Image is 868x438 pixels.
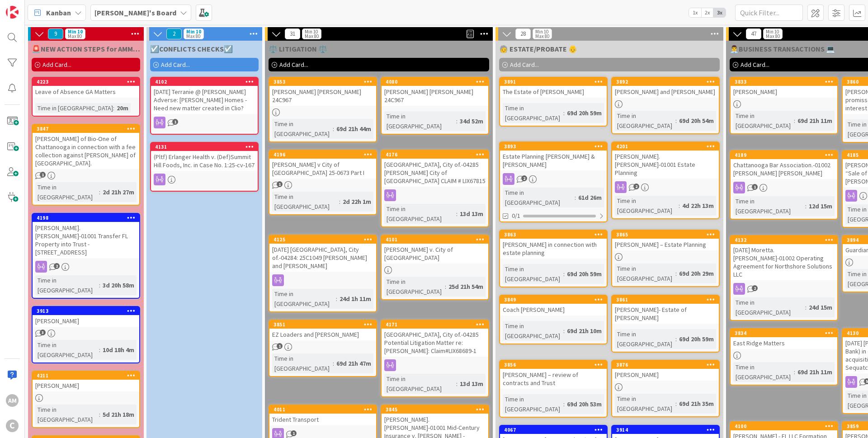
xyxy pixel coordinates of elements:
div: [PERSON_NAME] of Bio-One of Chattanooga in connection with a fee collection against [PERSON_NAME]... [33,133,139,169]
div: 4189 [735,152,837,158]
div: 4196 [269,151,376,159]
div: 69d 20h 59m [565,108,604,118]
div: 3834 [731,329,837,337]
div: 3863[PERSON_NAME] in connection with estate planning [500,231,607,259]
div: [DATE] [GEOGRAPHIC_DATA], City of.-04284: 25C1049 [PERSON_NAME] and [PERSON_NAME] [269,244,376,272]
span: : [339,197,340,207]
div: 4102 [155,79,258,85]
div: 3876 [612,361,719,369]
span: 2 [633,184,639,189]
span: : [456,379,458,389]
div: 3856 [500,361,607,369]
div: Coach [PERSON_NAME] [500,304,607,316]
div: Time in [GEOGRAPHIC_DATA] [615,196,679,216]
span: 9 [48,28,63,39]
div: 2d 21h 27m [100,187,137,197]
div: 3845 [382,405,488,414]
div: 3833 [735,79,837,85]
span: : [456,209,458,219]
span: : [675,116,677,126]
div: 3865 [616,231,719,238]
div: 69d 21h 44m [334,124,373,134]
div: 3876 [616,362,719,368]
div: 4125 [269,235,376,244]
div: 3851 [274,321,376,328]
div: 13d 13m [458,209,486,219]
span: Add Card... [510,61,539,69]
div: 3892[PERSON_NAME] and [PERSON_NAME] [612,78,719,98]
div: 3849 [504,297,607,303]
div: Time in [GEOGRAPHIC_DATA] [35,103,113,113]
div: Estate Planning [PERSON_NAME] & [PERSON_NAME] [500,151,607,170]
div: 3853 [269,78,376,86]
div: 4080[PERSON_NAME] [PERSON_NAME] 24C967 [382,78,488,106]
div: [PERSON_NAME] – review of contracts and Trust [500,369,607,389]
div: 4132[DATE] Moretta.[PERSON_NAME]-01002 Operating Agreement for Northshore Solutions LLC [731,236,837,280]
div: 69d 21h 10m [565,326,604,336]
div: 3834East Ridge Matters [731,329,837,349]
div: Min 10 [186,29,201,34]
div: 4223Leave of Absence GA Matters [33,78,139,98]
div: 3861 [612,296,719,304]
input: Quick Filter... [735,5,803,21]
div: 4201 [612,142,719,151]
div: EZ Loaders and [PERSON_NAME] [269,329,376,340]
div: Time in [GEOGRAPHIC_DATA] [272,119,333,139]
div: AM [6,394,19,407]
div: 4102 [151,78,258,86]
div: 4067 [500,426,607,434]
div: 4131 [155,144,258,150]
div: [PERSON_NAME] [731,86,837,98]
span: 1 [752,184,758,190]
div: 3847 [33,125,139,133]
span: 1 [277,343,283,349]
div: 3845 [386,406,488,413]
div: 3d 20h 58m [100,280,137,290]
span: 3 [40,330,46,335]
span: : [679,201,680,211]
div: 3865 [612,231,719,239]
span: Add Card... [741,61,769,69]
span: : [113,103,114,113]
div: C [6,419,19,432]
span: : [675,334,677,344]
div: 3833[PERSON_NAME] [731,78,837,98]
div: 4125 [274,236,376,243]
div: [PERSON_NAME].[PERSON_NAME]-01001 Estate Planning [612,151,719,179]
span: 1 [291,430,297,436]
div: [PERSON_NAME] [33,315,139,327]
div: Min 10 [305,29,318,34]
span: 0/1 [512,211,520,221]
div: 4132 [735,237,837,243]
div: 69d 20h 59m [677,334,716,344]
div: 3861[PERSON_NAME]- Estate of [PERSON_NAME] [612,296,719,324]
div: Time in [GEOGRAPHIC_DATA] [733,362,794,382]
span: 2x [701,8,713,17]
div: 4198[PERSON_NAME].[PERSON_NAME]-01001 Transfer FL Property into Trust - [STREET_ADDRESS] [33,214,139,258]
div: [GEOGRAPHIC_DATA], City of.-04285 [PERSON_NAME] City of [GEOGRAPHIC_DATA] CLAIM # LIX67815 [382,159,488,187]
div: 4189Chattanooga Bar Association.-01002 [PERSON_NAME] [PERSON_NAME] [731,151,837,179]
div: Max 80 [766,34,780,38]
div: 3849 [500,296,607,304]
img: Visit kanbanzone.com [6,6,19,19]
div: 3863 [504,231,607,238]
span: : [675,268,677,278]
div: 2d 22h 1m [340,197,373,207]
div: Min 10 [68,29,83,34]
div: 4171 [386,321,488,328]
div: 69d 21h 11m [795,116,835,126]
div: Time in [GEOGRAPHIC_DATA] [272,353,333,373]
div: 34d 52m [458,116,486,126]
span: : [563,399,565,409]
div: Time in [GEOGRAPHIC_DATA] [733,297,805,317]
div: 3914 [616,427,719,433]
div: Time in [GEOGRAPHIC_DATA] [35,182,99,202]
span: 🚨NEW ACTION STEPS for AMM🚨 [32,44,140,53]
div: Time in [GEOGRAPHIC_DATA] [35,340,99,360]
div: 4101[PERSON_NAME] v. City of [GEOGRAPHIC_DATA] [382,235,488,264]
span: 1 [172,119,178,125]
div: [PERSON_NAME] – Estate Planning [612,239,719,250]
div: 69d 20h 54m [677,116,716,126]
div: 4011 [274,406,376,413]
div: 3893 [504,143,607,150]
